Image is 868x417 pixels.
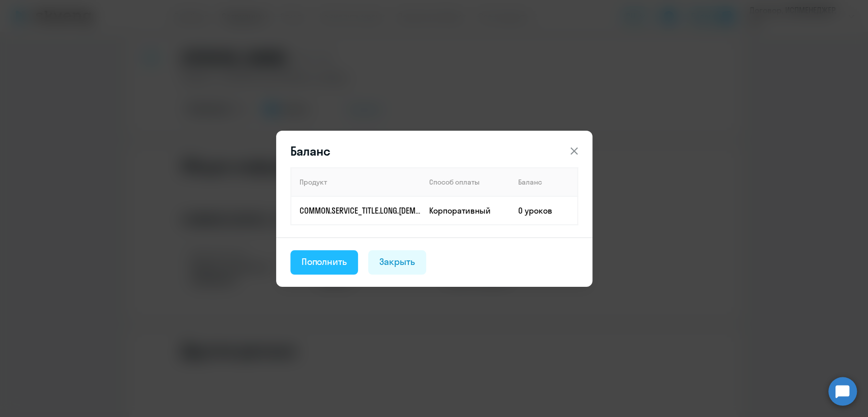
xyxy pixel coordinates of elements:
[510,196,578,225] td: 0 уроков
[368,250,426,275] button: Закрыть
[302,255,347,269] div: Пополнить
[291,168,421,196] th: Продукт
[276,143,592,159] header: Баланс
[421,196,510,225] td: Корпоративный
[510,168,578,196] th: Баланс
[421,168,510,196] th: Способ оплаты
[379,255,415,269] div: Закрыть
[290,250,358,275] button: Пополнить
[300,205,421,216] p: COMMON.SERVICE_TITLE.LONG.[DEMOGRAPHIC_DATA]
